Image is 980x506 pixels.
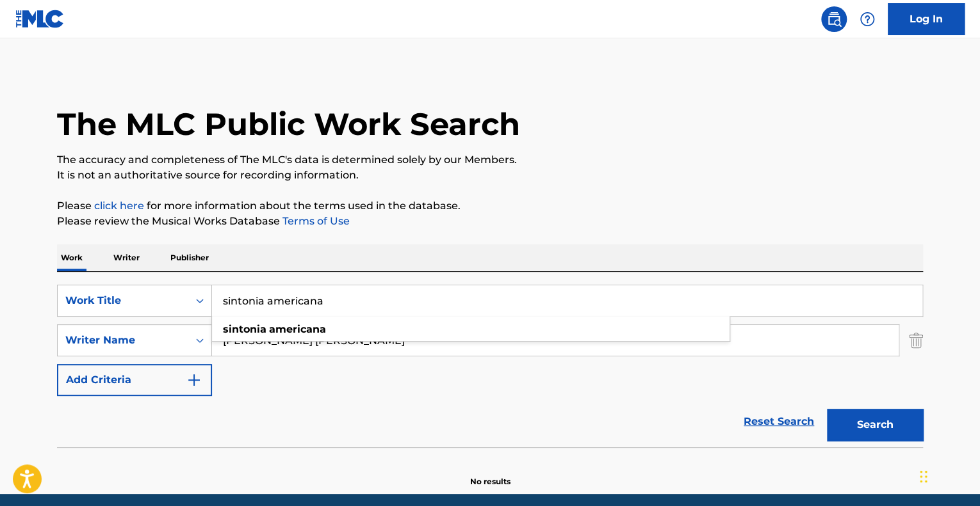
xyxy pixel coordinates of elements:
[57,364,212,396] button: Add Criteria
[65,293,181,308] div: Work Title
[826,12,842,27] img: search
[94,200,144,212] a: click here
[269,323,326,335] strong: americana
[167,244,213,271] p: Publisher
[888,3,965,35] a: Log In
[821,6,847,32] a: Public Search
[57,285,923,447] form: Search Form
[854,6,880,32] div: Help
[57,105,520,143] h1: The MLC Public Work Search
[737,407,821,436] a: Reset Search
[916,445,980,506] iframe: Chat Widget
[57,168,923,183] p: It is not an authoritative source for recording information.
[15,10,65,28] img: MLC Logo
[920,457,927,496] div: Drag
[57,244,86,271] p: Work
[65,333,181,348] div: Writer Name
[280,215,350,227] a: Terms of Use
[827,409,923,441] button: Search
[470,461,510,487] p: No results
[57,152,923,168] p: The accuracy and completeness of The MLC's data is determined solely by our Members.
[909,324,923,356] img: Delete Criterion
[186,372,202,388] img: 9d2ae6d4665cec9f34b9.svg
[110,244,143,271] p: Writer
[223,323,266,335] strong: sintonia
[57,214,923,229] p: Please review the Musical Works Database
[860,12,875,27] img: help
[57,198,923,214] p: Please for more information about the terms used in the database.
